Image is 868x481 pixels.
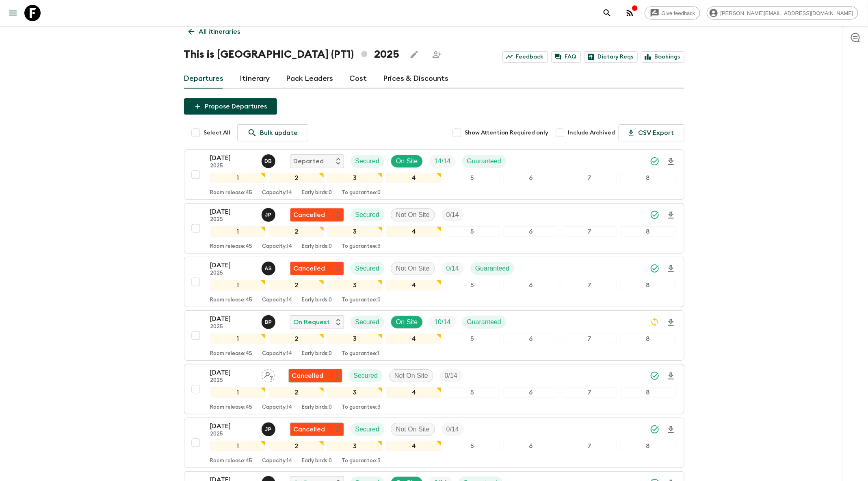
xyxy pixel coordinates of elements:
[396,264,430,273] p: Not On Site
[355,156,380,166] p: Secured
[265,265,272,272] p: A S
[290,208,344,222] div: Flash Pack cancellation
[620,387,675,398] div: 8
[269,387,324,398] div: 2
[210,280,266,290] div: 1
[210,334,266,344] div: 1
[386,441,441,451] div: 4
[599,5,615,21] button: search adventures
[262,243,292,250] p: Capacity: 14
[434,156,450,166] p: 14 / 14
[210,324,255,330] p: 2025
[184,24,245,40] a: All itineraries
[327,173,383,183] div: 3
[562,280,617,290] div: 7
[292,371,324,381] p: Cancelled
[294,264,325,273] p: Cancelled
[351,316,385,329] div: Secured
[391,262,435,275] div: Not On Site
[620,280,675,290] div: 8
[210,190,253,196] p: Room release: 45
[351,262,385,275] div: Secured
[302,458,332,464] p: Early birds: 0
[503,334,558,344] div: 6
[467,156,502,166] p: Guaranteed
[446,425,459,434] p: 0 / 14
[269,280,324,290] div: 2
[391,155,423,168] div: On Site
[210,314,255,324] p: [DATE]
[262,351,292,357] p: Capacity: 14
[262,422,277,436] button: JP
[429,46,445,63] span: Share this itinerary
[584,51,638,63] a: Dietary Reqs
[302,351,332,357] p: Early birds: 0
[184,46,400,63] h1: This is [GEOGRAPHIC_DATA] (PT1) 2025
[568,129,615,137] span: Include Archived
[551,51,581,63] a: FAQ
[262,264,277,271] span: Anne Sgrazzutti
[445,173,500,183] div: 5
[210,458,253,464] p: Room release: 45
[429,316,455,329] div: Trip Fill
[650,156,660,166] svg: Synced Successfully
[355,264,380,273] p: Secured
[342,190,381,196] p: To guarantee: 0
[502,51,548,63] a: Feedback
[327,280,383,290] div: 3
[562,441,617,451] div: 7
[355,425,380,434] p: Secured
[210,270,255,277] p: 2025
[445,280,500,290] div: 5
[262,297,292,303] p: Capacity: 14
[650,425,660,434] svg: Synced Successfully
[240,69,270,89] a: Itinerary
[442,262,464,275] div: Trip Fill
[262,208,277,222] button: JP
[355,317,380,327] p: Secured
[294,317,330,327] p: On Request
[210,351,253,357] p: Room release: 45
[262,262,277,275] button: AS
[237,124,308,141] a: Bulk update
[327,226,383,237] div: 3
[184,69,224,89] a: Departures
[265,426,272,433] p: J P
[562,334,617,344] div: 7
[503,441,558,451] div: 6
[204,129,231,137] span: Select All
[294,210,325,220] p: Cancelled
[262,318,277,324] span: Beatriz Pestana
[342,297,381,303] p: To guarantee: 0
[290,422,344,436] div: Flash Pack cancellation
[210,368,255,377] p: [DATE]
[475,264,510,273] p: Guaranteed
[210,387,266,398] div: 1
[290,262,344,275] div: Flash Pack cancellation
[184,149,684,200] button: [DATE]2025Diana BedoyaDepartedSecuredOn SiteTrip FillGuaranteed12345678Room release:45Capacity:14...
[184,203,684,253] button: [DATE]2025Josefina PaezFlash Pack cancellationSecuredNot On SiteTrip Fill12345678Room release:45C...
[294,156,324,166] p: Departed
[210,377,255,384] p: 2025
[650,371,660,381] svg: Synced Successfully
[641,51,684,63] a: Bookings
[465,129,549,137] span: Show Attention Required only
[562,387,617,398] div: 7
[262,157,277,163] span: Diana Bedoya
[442,208,464,221] div: Trip Fill
[503,173,558,183] div: 6
[666,210,676,220] svg: Download Onboarding
[351,423,385,436] div: Secured
[265,212,272,218] p: J P
[666,318,676,327] svg: Download Onboarding
[342,404,381,411] p: To guarantee: 3
[396,425,430,434] p: Not On Site
[269,334,324,344] div: 2
[445,387,500,398] div: 5
[354,371,378,381] p: Secured
[445,334,500,344] div: 5
[666,371,676,381] svg: Download Onboarding
[503,226,558,237] div: 6
[446,264,459,273] p: 0 / 14
[386,387,441,398] div: 4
